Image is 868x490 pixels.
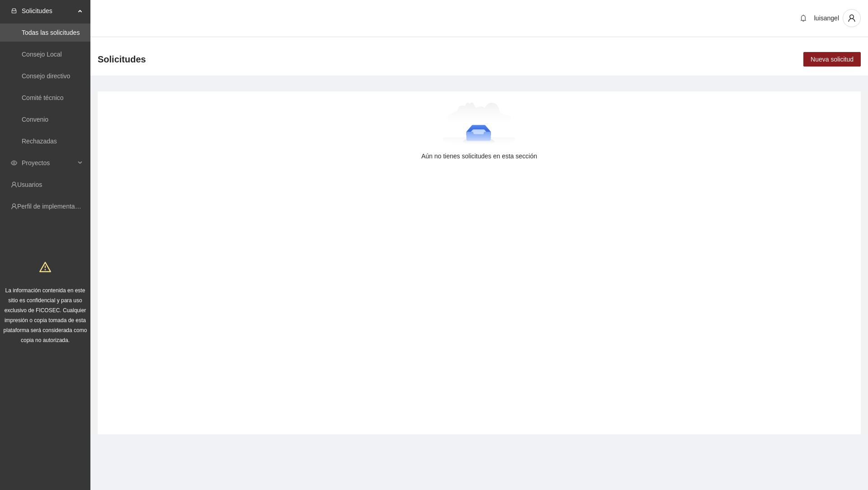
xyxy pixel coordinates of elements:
a: Todas las solicitudes [22,29,80,36]
span: warning [39,261,51,273]
button: user [843,9,861,27]
img: Aún no tienes solicitudes en esta sección [443,102,516,147]
button: bell [796,11,811,25]
span: La información contenida en este sitio es confidencial y para uso exclusivo de FICOSEC. Cualquier... [4,287,87,343]
span: Solicitudes [22,2,75,20]
a: Convenio [22,116,48,123]
a: Rechazadas [22,138,57,145]
a: Perfil de implementadora [17,203,88,210]
button: Nueva solicitud [803,52,861,67]
a: Consejo Local [22,51,62,58]
span: Solicitudes [98,52,146,67]
span: Proyectos [22,154,75,172]
span: bell [797,14,810,22]
a: Comité técnico [22,94,64,101]
a: Usuarios [17,181,42,188]
span: inbox [11,8,17,14]
span: eye [11,160,17,166]
span: luisangel [814,14,839,22]
span: Nueva solicitud [811,54,854,64]
span: user [843,14,860,22]
a: Consejo directivo [22,72,70,80]
div: Aún no tienes solicitudes en esta sección [112,151,846,161]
